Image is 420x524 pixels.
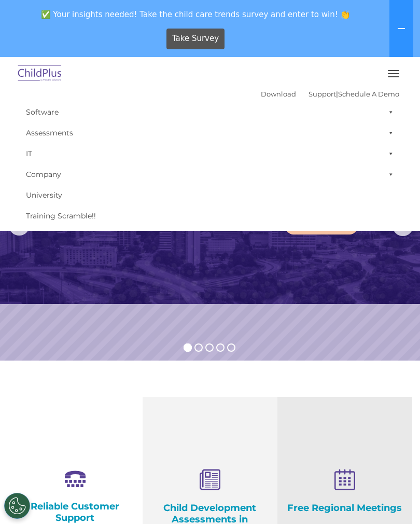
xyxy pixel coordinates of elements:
a: Assessments [21,122,399,143]
a: IT [21,143,399,164]
span: Take Survey [172,30,219,48]
a: Download [261,90,296,98]
button: Cookies Settings [4,493,30,519]
a: Software [21,102,399,122]
h4: Reliable Customer Support [16,501,135,523]
font: | [261,90,399,98]
a: Company [21,164,399,185]
a: Support [309,90,336,98]
span: ✅ Your insights needed! Take the child care trends survey and enter to win! 👏 [4,4,387,24]
a: Training Scramble!! [21,205,399,226]
img: ChildPlus by Procare Solutions [16,62,64,86]
a: University [21,185,399,205]
h4: Free Regional Meetings [285,502,404,514]
a: Schedule A Demo [338,90,399,98]
a: Take Survey [166,29,225,49]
